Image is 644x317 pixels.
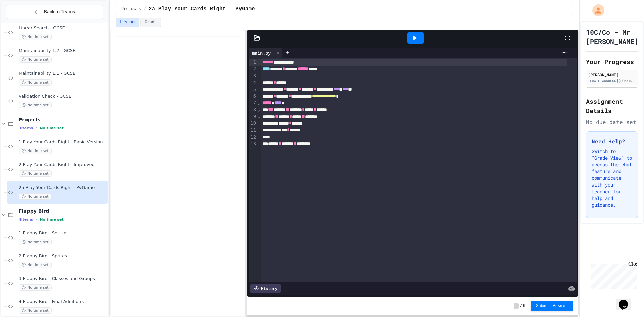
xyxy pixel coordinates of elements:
span: / [144,6,146,12]
span: No time set [19,102,52,108]
div: 1 [249,59,257,66]
span: Fold line [257,100,260,106]
span: Maintainability 1.1 - GCSE [19,71,107,76]
h2: Assignment Details [586,97,638,115]
div: 13 [249,141,257,147]
div: 3 [249,73,257,80]
span: 1 Play Your Cards Right - Basic Version [19,139,107,145]
div: 10 [249,120,257,127]
button: Back to Teams [6,5,103,19]
span: No time set [19,34,52,40]
span: Fold line [257,114,260,119]
span: Back to Teams [44,8,75,15]
div: 9 [249,113,257,120]
span: Projects [121,6,141,12]
span: Maintainability 1.2 - GCSE [19,48,107,54]
div: 12 [249,134,257,141]
p: Switch to "Grade View" to access the chat feature and communicate with your teacher for help and ... [592,148,632,208]
span: 2 Flappy Bird - Sprites [19,253,107,259]
span: Flappy Bird [19,208,107,214]
span: No time set [19,79,52,86]
span: 4 Flappy Bird - Final Additions [19,299,107,305]
span: Linear Search - GCSE [19,25,107,31]
div: 6 [249,93,257,100]
span: 1 Flappy Bird - Set Up [19,230,107,236]
iframe: chat widget [616,290,637,310]
div: [EMAIL_ADDRESS][DOMAIN_NAME] [588,78,636,83]
span: - [514,303,519,309]
h1: 10C/Co - Mr [PERSON_NAME] [586,27,638,46]
h3: Need Help? [592,137,632,145]
div: 8 [249,107,257,113]
div: 5 [249,86,257,93]
button: Lesson [116,18,139,27]
span: 3 items [19,126,33,130]
span: No time set [19,239,52,245]
div: main.py [249,49,274,56]
span: • [36,125,37,131]
div: [PERSON_NAME] [588,72,636,78]
div: main.py [249,48,282,58]
span: / [520,303,522,309]
span: • [36,217,37,222]
span: No time set [19,170,52,177]
span: Projects [19,117,107,123]
span: Validation Check - GCSE [19,94,107,99]
div: Chat with us now!Close [3,3,46,43]
div: My Account [585,3,606,18]
span: 2a Play Your Cards Right - PyGame [149,5,255,13]
div: No due date set [586,118,638,126]
span: Fold line [257,107,260,112]
div: 4 [249,79,257,86]
span: No time set [19,193,52,200]
span: No time set [19,307,52,314]
span: 2a Play Your Cards Right - PyGame [19,185,107,191]
div: History [250,284,281,293]
span: Submit Answer [536,303,568,309]
span: No time set [19,262,52,268]
span: 0 [523,303,525,309]
div: 7 [249,100,257,106]
iframe: chat widget [588,261,637,289]
span: No time set [19,148,52,154]
span: No time set [40,126,64,130]
h2: Your Progress [586,57,638,66]
span: No time set [19,56,52,63]
span: 2 Play Your Cards Right - Improved [19,162,107,168]
span: 3 Flappy Bird - Classes and Groups [19,276,107,282]
span: No time set [19,284,52,291]
div: 11 [249,127,257,134]
span: No time set [40,217,64,222]
button: Grade [140,18,161,27]
span: 4 items [19,217,33,222]
div: 2 [249,66,257,72]
button: Submit Answer [531,301,573,311]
